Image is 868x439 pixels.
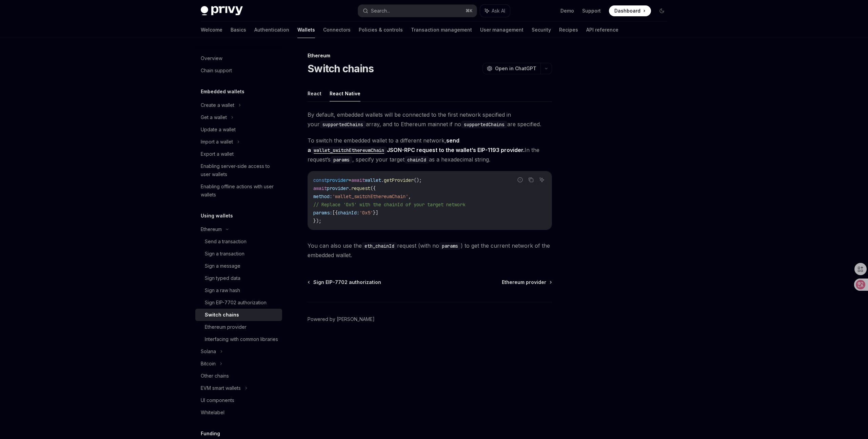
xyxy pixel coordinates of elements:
a: Ethereum provider [502,279,551,286]
div: Sign a message [205,262,240,270]
span: Ethereum provider [502,279,546,286]
div: Solana [201,347,216,356]
span: . [381,177,384,183]
a: Powered by [PERSON_NAME] [308,316,375,323]
code: supportedChains [461,121,507,128]
a: Enabling offline actions with user wallets [195,180,282,201]
button: Report incorrect code [516,175,525,184]
div: Search... [371,7,390,15]
span: You can also use the request (with no ) to get the current network of the embedded wallet. [308,241,552,260]
div: Sign typed data [205,274,240,282]
code: params [331,156,352,164]
div: Other chains [201,372,229,380]
span: ⌘ K [466,8,473,14]
span: By default, embedded wallets will be connected to the first network specified in your array, and ... [308,110,552,129]
a: Sign typed data [195,272,282,284]
div: Overview [201,54,222,62]
span: getProvider [384,177,414,183]
h5: Funding [201,430,220,438]
span: Ask AI [492,7,505,14]
span: '0x5' [359,210,373,216]
span: Dashboard [614,7,640,14]
span: (); [414,177,422,183]
code: supportedChains [320,121,366,128]
a: Sign EIP-7702 authorization [195,297,282,309]
span: wallet [365,177,381,183]
a: UI components [195,394,282,406]
a: API reference [586,22,618,38]
span: method: [313,193,332,199]
div: Enabling offline actions with user wallets [201,183,278,199]
div: EVM smart wallets [201,384,241,392]
button: Toggle dark mode [656,5,667,16]
button: Search...⌘K [358,5,477,17]
span: await [313,185,327,191]
a: Sign EIP-7702 authorization [308,279,381,286]
span: [{ [332,210,338,216]
a: Recipes [559,22,578,38]
a: Update a wallet [195,123,282,136]
a: Interfacing with common libraries [195,333,282,345]
a: User management [480,22,524,38]
h1: Switch chains [308,62,374,75]
span: Open in ChatGPT [495,65,536,72]
div: Whitelabel [201,408,224,417]
code: chainId [405,156,429,164]
code: wallet_switchEthereumChain [311,147,387,154]
h5: Embedded wallets [201,88,244,96]
span: // Replace '0x5' with the chainId of your target network [313,202,465,208]
div: Sign a raw hash [205,286,240,294]
a: Dashboard [609,5,651,16]
a: Security [532,22,551,38]
div: Import a wallet [201,138,233,146]
div: Ethereum [308,52,552,59]
span: request [351,185,370,191]
div: Send a transaction [205,237,246,246]
a: Transaction management [411,22,472,38]
a: Whitelabel [195,406,282,419]
span: Sign EIP-7702 authorization [313,279,381,286]
a: Basics [231,22,246,38]
code: eth_chainId [362,242,397,250]
button: Ask AI [480,5,510,17]
button: React [308,85,321,101]
div: Switch chains [205,311,239,319]
a: Wallets [297,22,315,38]
a: Connectors [323,22,351,38]
div: Get a wallet [201,113,227,121]
div: Ethereum [201,225,222,233]
span: , [408,193,411,199]
span: ({ [370,185,376,191]
a: Enabling server-side access to user wallets [195,160,282,180]
div: Ethereum provider [205,323,246,331]
span: }] [373,210,378,216]
div: Update a wallet [201,126,236,134]
a: Switch chains [195,309,282,321]
div: Sign a transaction [205,250,244,258]
a: wallet_switchEthereumChain [311,147,387,153]
code: params [439,242,461,250]
a: Policies & controls [359,22,403,38]
h5: Using wallets [201,212,233,220]
span: chainId: [338,210,359,216]
a: Export a wallet [195,148,282,160]
span: await [351,177,365,183]
div: Sign EIP-7702 authorization [205,299,267,307]
span: . [349,185,351,191]
div: Enabling server-side access to user wallets [201,162,278,178]
a: Welcome [201,22,222,38]
a: Chain support [195,64,282,77]
span: }); [313,218,321,224]
button: Open in ChatGPT [482,63,540,74]
div: Chain support [201,66,232,75]
div: Bitcoin [201,360,216,368]
span: To switch the embedded wallet to a different network, In the request’s , specify your target as a... [308,136,552,164]
button: React Native [330,85,360,101]
a: Sign a raw hash [195,284,282,297]
button: Ask AI [537,175,546,184]
span: params: [313,210,332,216]
div: Create a wallet [201,101,234,109]
a: Send a transaction [195,235,282,248]
a: Demo [560,7,574,14]
a: Sign a transaction [195,248,282,260]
